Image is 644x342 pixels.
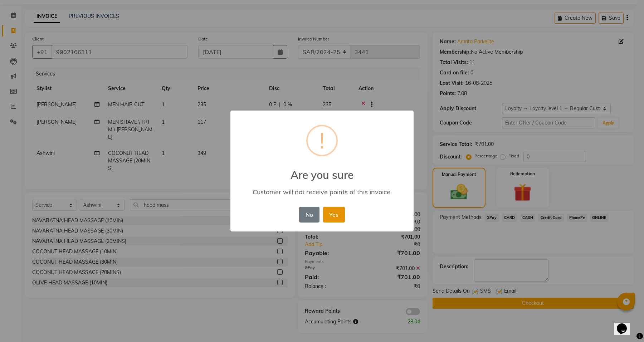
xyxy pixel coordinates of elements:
iframe: chat widget [614,313,637,335]
button: Yes [323,207,345,223]
button: No [299,207,319,223]
div: ! [319,126,325,155]
h2: Are you sure [230,160,414,181]
div: Customer will not receive points of this invoice. [241,188,403,196]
